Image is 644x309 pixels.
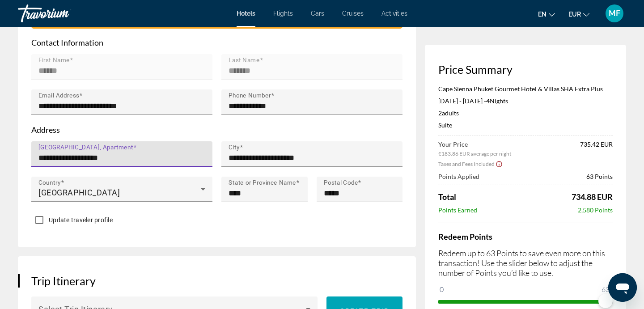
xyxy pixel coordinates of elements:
[486,97,490,105] span: 4
[237,10,255,17] a: Hotels
[38,179,61,186] mat-label: Country
[229,92,271,99] mat-label: Phone Number
[438,63,613,76] h3: Price Summary
[311,10,324,17] a: Cars
[438,85,613,93] p: Cape Sienna Phuket Gourmet Hotel & Villas SHA Extra Plus
[438,173,479,180] span: Points Applied
[229,144,240,151] mat-label: City
[38,144,133,151] mat-label: [GEOGRAPHIC_DATA], Apartment
[438,140,511,148] span: Your Price
[538,8,555,21] button: Change language
[438,121,613,129] p: Suite
[586,173,613,180] span: 63 Points
[229,57,260,64] mat-label: Last Name
[273,10,293,17] a: Flights
[31,38,402,47] p: Contact Information
[438,284,445,295] span: 0
[490,97,508,105] span: Nights
[38,92,79,99] mat-label: Email Address
[580,140,613,157] span: 735.42 EUR
[609,9,620,18] span: MF
[438,161,495,167] span: Taxes and Fees Included
[229,179,296,186] mat-label: State or Province Name
[438,206,477,214] span: Points Earned
[38,57,70,64] mat-label: First Name
[31,125,402,135] p: Address
[608,273,637,302] iframe: Bouton de lancement de la fenêtre de messagerie
[438,109,459,117] span: 2
[438,232,613,241] h4: Redeem Points
[381,10,407,17] a: Activities
[438,192,456,202] span: Total
[572,192,613,202] span: 734.88 EUR
[438,300,613,302] ngx-slider: ngx-slider
[342,10,364,17] a: Cruises
[568,11,581,18] span: EUR
[31,274,402,288] h3: Trip Itinerary
[578,206,613,214] span: 2,580 Points
[438,248,613,278] p: Redeem up to 63 Points to save even more on this transaction! Use the slider below to adjust the ...
[538,11,547,18] span: en
[598,294,613,308] span: ngx-slider
[496,160,503,168] button: Show Taxes and Fees disclaimer
[568,8,589,21] button: Change currency
[324,179,358,186] mat-label: Postal Code
[49,216,113,224] span: Update traveler profile
[438,159,503,168] button: Show Taxes and Fees breakdown
[438,97,613,105] p: [DATE] - [DATE] -
[18,2,107,25] a: Travorium
[438,150,511,157] span: €183.86 EUR average per night
[38,188,120,197] span: [GEOGRAPHIC_DATA]
[603,4,626,23] button: User Menu
[600,284,611,295] span: 63
[442,109,459,117] span: Adults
